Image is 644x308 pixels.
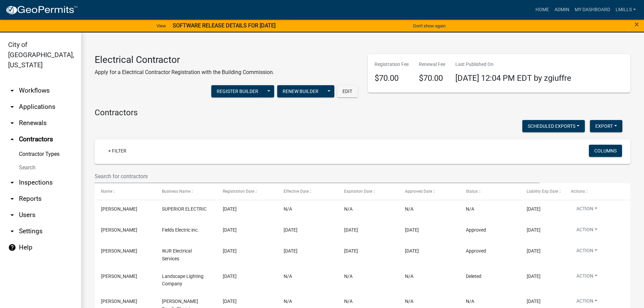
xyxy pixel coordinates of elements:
[101,227,137,233] span: Paul Fields
[95,68,274,76] p: Apply for a Electrical Contractor Registration with the Building Commission.
[589,145,622,157] button: Columns
[223,248,237,254] span: 10/03/2025
[284,206,292,212] span: N/A
[399,183,459,199] datatable-header-cell: Approved Date
[101,189,112,194] span: Name
[103,145,132,157] a: + Filter
[101,299,137,304] span: Zachary Johnson
[571,298,603,307] button: Action
[337,85,358,97] button: Edit
[590,120,622,132] button: Export
[565,183,625,199] datatable-header-cell: Actions
[520,183,565,199] datatable-header-cell: Liability Exp Date
[571,205,603,215] button: Action
[344,189,372,194] span: Expiration Date
[95,183,156,199] datatable-header-cell: Name
[8,179,16,187] i: arrow_drop_down
[95,169,540,183] input: Search for contractors
[344,227,358,233] span: 12/31/2026
[552,3,572,16] a: Admin
[156,183,216,199] datatable-header-cell: Business Name
[95,108,630,118] h4: Contractors
[571,273,603,282] button: Action
[571,226,603,236] button: Action
[455,61,571,68] p: Last Published On
[466,299,474,304] span: N/A
[572,3,613,16] a: My Dashboard
[410,20,448,31] button: Don't show again
[101,206,137,212] span: MARTIN PELAYO
[101,274,137,279] span: Susan Johnson
[455,73,571,83] span: [DATE] 12:04 PM EDT by zgiuffre
[338,183,399,199] datatable-header-cell: Expiration Date
[344,248,358,254] span: 12/31/2025
[223,206,237,212] span: 10/08/2025
[162,206,207,212] span: SUPERIOR ELECTRIC
[635,20,639,28] button: Close
[466,206,474,212] span: N/A
[8,87,16,95] i: arrow_drop_down
[571,247,603,257] button: Action
[277,183,338,199] datatable-header-cell: Effective Date
[419,61,445,68] p: Renewal Fee
[344,274,353,279] span: N/A
[284,248,297,254] span: 10/03/2025
[459,183,520,199] datatable-header-cell: Status
[466,274,481,279] span: Deleted
[162,248,192,261] span: WJR Electrical Services
[8,243,16,252] i: help
[277,85,324,97] button: Renew Builder
[8,195,16,203] i: arrow_drop_down
[216,183,277,199] datatable-header-cell: Registration Date
[527,248,541,254] span: 10/01/2026
[527,206,541,212] span: 07/02/2025
[466,189,478,194] span: Status
[223,274,237,279] span: 10/01/2025
[571,189,585,194] span: Actions
[405,274,413,279] span: N/A
[284,227,297,233] span: 10/07/2025
[527,274,541,279] span: 10/01/2026
[8,211,16,219] i: arrow_drop_down
[101,248,137,254] span: Jeremy Miller
[527,299,541,304] span: 03/10/2026
[405,227,419,233] span: 10/07/2025
[613,3,639,16] a: lmills
[162,227,199,233] span: Fields Electric inc.
[419,73,445,83] h4: $70.00
[173,22,276,29] strong: SOFTWARE RELEASE DETAILS FOR [DATE]
[162,189,190,194] span: Business Name
[527,189,558,194] span: Liability Exp Date
[211,85,264,97] button: Register Builder
[466,227,486,233] span: Approved
[284,274,292,279] span: N/A
[154,20,169,31] a: View
[405,189,432,194] span: Approved Date
[162,274,204,287] span: Landscape Lighting Company
[284,299,292,304] span: N/A
[95,54,274,66] h3: Electrical Contractor
[223,299,237,304] span: 09/29/2025
[635,20,639,29] span: ×
[284,189,309,194] span: Effective Date
[8,227,16,235] i: arrow_drop_down
[466,248,486,254] span: Approved
[223,227,237,233] span: 10/04/2025
[344,299,353,304] span: N/A
[344,206,353,212] span: N/A
[8,119,16,127] i: arrow_drop_down
[375,73,409,83] h4: $70.00
[405,299,413,304] span: N/A
[405,206,413,212] span: N/A
[8,103,16,111] i: arrow_drop_down
[375,61,409,68] p: Registration Fee
[533,3,552,16] a: Home
[522,120,585,132] button: Scheduled Exports
[8,135,16,143] i: arrow_drop_up
[223,189,254,194] span: Registration Date
[527,227,541,233] span: 09/30/2026
[405,248,419,254] span: 10/03/2025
